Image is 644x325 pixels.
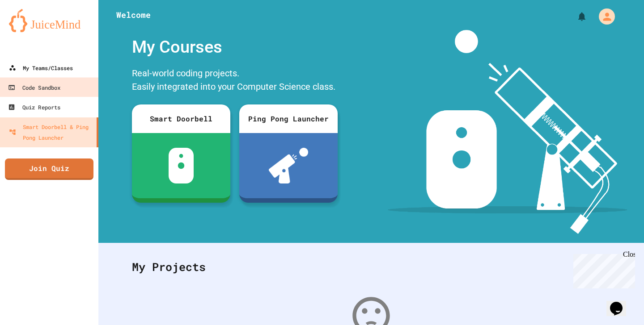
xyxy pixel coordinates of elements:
div: Smart Doorbell [132,104,230,133]
img: logo-orange.svg [9,9,89,32]
img: banner-image-my-projects.png [388,30,627,234]
div: My Projects [123,250,619,284]
div: Code Sandbox [8,82,61,93]
div: Ping Pong Launcher [239,104,338,133]
div: Real-world coding projects. Easily integrated into your Computer Science class. [127,64,342,98]
iframe: chat widget [570,250,635,288]
div: My Account [589,6,617,27]
a: Join Quiz [5,158,93,180]
div: Smart Doorbell & Ping Pong Launcher [9,121,93,143]
iframe: chat widget [606,289,635,316]
div: Quiz Reports [8,102,61,113]
div: My Teams/Classes [9,62,73,73]
div: My Notifications [560,9,589,24]
div: Chat with us now!Close [4,4,62,57]
div: My Courses [127,30,342,64]
img: sdb-white.svg [169,148,194,183]
img: ppl-with-ball.png [269,148,309,183]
